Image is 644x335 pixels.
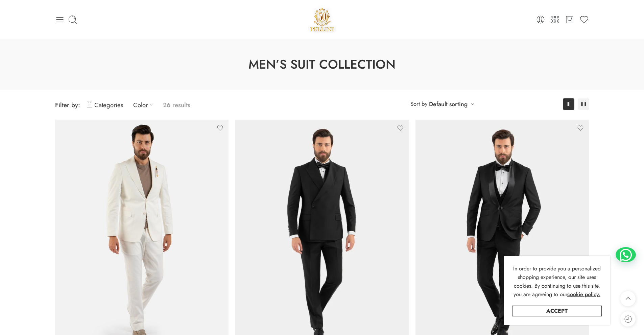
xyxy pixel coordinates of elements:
a: Color [133,97,156,113]
a: Accept [512,306,602,316]
a: Wishlist [579,15,589,24]
a: Cart [565,15,574,24]
span: In order to provide you a personalized shopping experience, our site uses cookies. By continuing ... [513,265,601,298]
h1: Men’s Suit Collection [17,56,627,73]
a: Categories [87,97,123,113]
span: Filter by: [55,100,80,110]
a: cookie policy. [567,290,600,299]
img: Pellini [308,5,337,34]
a: Pellini - [308,5,337,34]
a: Login / Register [536,15,545,24]
a: Default sorting [429,99,468,109]
span: Sort by [410,98,427,110]
p: 26 results [163,97,190,113]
